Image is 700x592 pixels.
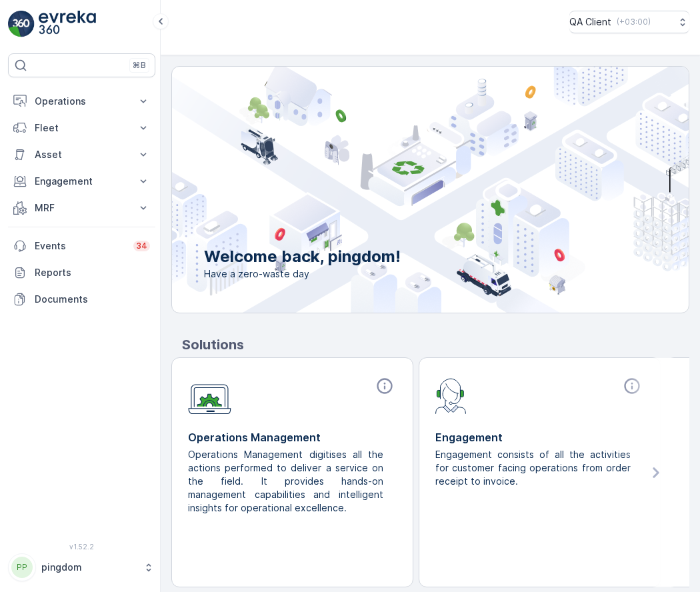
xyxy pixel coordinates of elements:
img: logo_light-DOdMpM7g.png [39,11,96,37]
p: Welcome back, pingdom! [204,246,401,267]
button: PPpingdom [8,553,155,581]
p: ( +03:00 ) [617,17,651,27]
img: module-icon [435,377,467,414]
p: 34 [136,241,147,251]
span: Have a zero-waste day [204,267,401,281]
a: Reports [8,259,155,286]
p: Asset [35,148,129,161]
span: v 1.52.2 [8,543,155,551]
p: Documents [35,293,150,306]
button: Asset [8,141,155,168]
p: pingdom [41,561,137,574]
p: Operations Management digitises all the actions performed to deliver a service on the field. It p... [188,448,386,515]
button: Operations [8,88,155,115]
img: logo [8,11,35,37]
p: Operations Management [188,429,397,445]
p: Reports [35,266,150,279]
div: PP [11,557,33,578]
p: QA Client [569,15,611,29]
a: Documents [8,286,155,313]
p: MRF [35,201,129,215]
img: module-icon [188,377,231,415]
p: Fleet [35,121,129,135]
p: Solutions [182,335,689,355]
img: city illustration [112,67,689,313]
button: MRF [8,195,155,221]
p: Engagement [35,175,129,188]
p: Operations [35,95,129,108]
p: ⌘B [133,60,146,71]
a: Events34 [8,233,155,259]
button: Fleet [8,115,155,141]
p: Events [35,239,125,253]
p: Engagement [435,429,644,445]
p: Engagement consists of all the activities for customer facing operations from order receipt to in... [435,448,633,488]
button: QA Client(+03:00) [569,11,689,33]
button: Engagement [8,168,155,195]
